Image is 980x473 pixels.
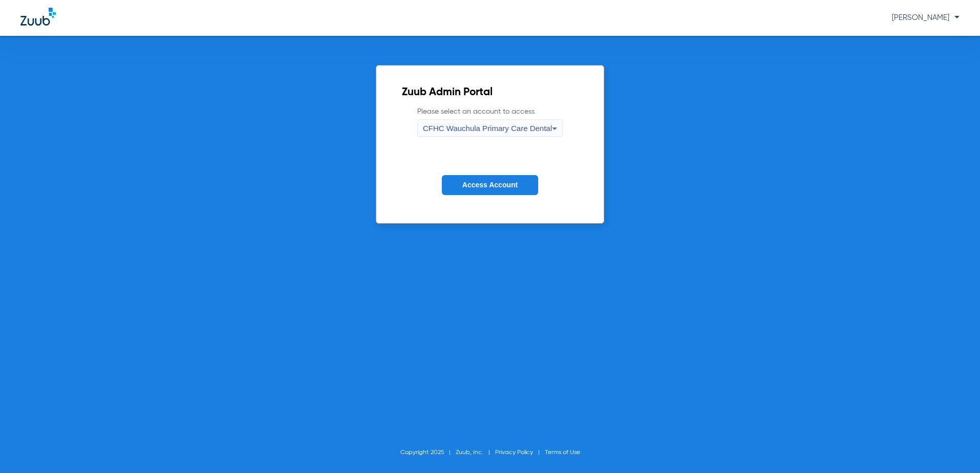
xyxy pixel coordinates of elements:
a: Terms of Use [545,449,580,456]
button: Access Account [442,175,538,195]
a: Privacy Policy [495,449,533,456]
li: Zuub, Inc. [456,447,495,458]
iframe: Chat Widget [929,424,980,473]
span: [PERSON_NAME] [892,14,959,21]
h2: Zuub Admin Portal [402,88,578,98]
li: Copyright 2025 [400,447,456,458]
img: Zuub Logo [21,8,56,26]
label: Please select an account to access [417,106,563,137]
span: Access Account [462,181,518,189]
span: CFHC Wauchula Primary Care Dental [423,124,552,133]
